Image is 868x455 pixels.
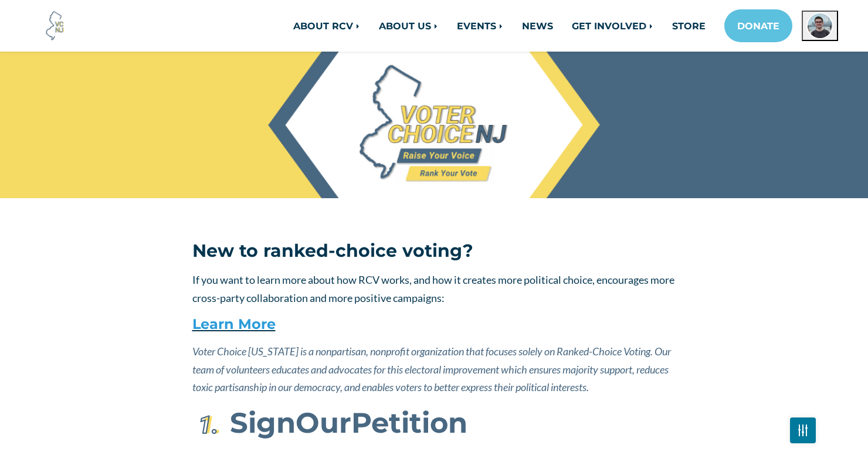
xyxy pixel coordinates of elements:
a: GET INVOLVED [562,14,663,38]
nav: Main navigation [192,9,838,42]
a: Learn More [192,315,276,332]
em: Voter Choice [US_STATE] is a nonpartisan, nonprofit organization that focuses solely on Ranked-Ch... [192,345,671,393]
span: Our [296,405,351,440]
a: EVENTS [447,14,513,38]
strong: Sign Petition [230,405,467,440]
img: Fader [798,427,808,433]
a: ABOUT RCV [284,14,369,38]
img: First [192,410,222,440]
img: Voter Choice NJ [39,10,71,42]
h3: New to ranked-choice voting? [192,240,676,262]
a: NEWS [513,14,562,38]
p: If you want to learn more about how RCV works, and how it creates more political choice, encourag... [192,271,676,307]
img: Jack Cunningham [806,12,833,39]
button: Open profile menu for Jack Cunningham [802,11,838,41]
a: ABOUT US [369,14,447,38]
a: STORE [663,14,715,38]
a: DONATE [724,9,792,42]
